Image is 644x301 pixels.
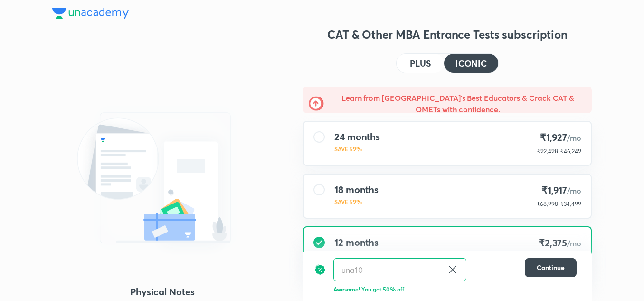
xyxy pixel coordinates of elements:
[410,59,431,68] h4: PLUS
[444,54,498,73] button: ICONIC
[295,279,599,287] p: To be paid as a one-time payment
[567,238,581,248] span: /mo
[334,197,379,206] p: SAVE 59%
[334,250,379,259] p: SAVE 49%
[455,59,487,68] h4: ICONIC
[334,131,380,143] h4: 24 months
[52,95,273,261] img: LMP_2_7b8126245a.svg
[525,258,577,277] button: Continue
[567,133,581,143] span: /mo
[309,96,324,111] img: -
[52,8,129,19] img: Company Logo
[333,285,577,293] p: Awesome! You got 50% off
[536,237,581,250] h4: ₹2,375
[537,147,558,155] p: ₹92,498
[397,54,444,73] button: PLUS
[560,147,581,155] span: ₹46,249
[334,259,443,281] input: Have a referral code?
[334,184,379,195] h4: 18 months
[536,200,558,208] p: ₹68,998
[334,237,379,248] h4: 12 months
[537,263,565,272] span: Continue
[330,92,586,115] h5: Learn from [GEOGRAPHIC_DATA]'s Best Educators & Crack CAT & OMETs with confidence.
[303,27,592,42] h3: CAT & Other MBA Entrance Tests subscription
[560,200,581,207] span: ₹34,499
[536,184,581,197] h4: ₹1,917
[314,258,326,281] img: discount
[334,145,380,153] p: SAVE 59%
[52,285,273,299] h4: Physical Notes
[537,131,581,144] h4: ₹1,927
[567,185,581,195] span: /mo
